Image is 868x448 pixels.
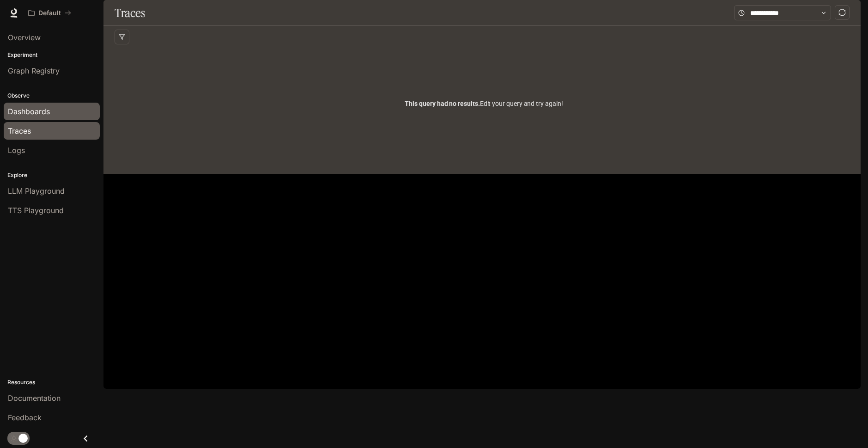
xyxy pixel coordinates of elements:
span: Edit your query and try again! [405,98,563,109]
h1: Traces [115,4,145,22]
button: All workspaces [24,4,75,22]
p: Default [38,9,61,17]
span: sync [838,9,846,16]
span: This query had no results. [405,100,480,107]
